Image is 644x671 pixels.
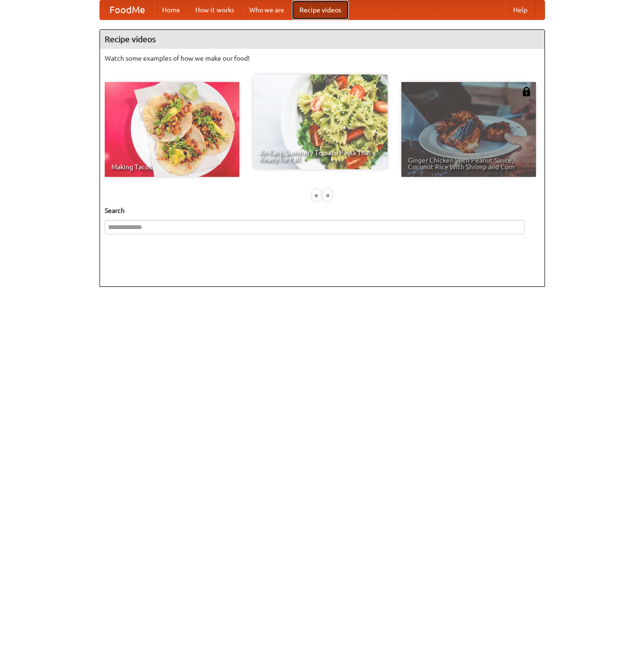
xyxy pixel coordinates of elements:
a: FoodMe [100,0,154,19]
a: Who we are [242,0,292,19]
div: » [323,189,332,201]
h5: Search [105,206,540,215]
a: An Easy, Summery Tomato Pasta That's Ready for Fall [253,74,388,169]
h4: Recipe videos [100,30,544,49]
a: Help [506,0,535,19]
a: How it works [188,0,242,19]
img: 483408.png [522,87,531,96]
a: Making Tacos [105,82,239,177]
span: An Easy, Summery Tomato Pasta That's Ready for Fall [260,149,381,163]
p: Watch some examples of how we make our food! [105,54,540,63]
div: « [312,189,321,201]
span: Making Tacos [111,164,233,170]
a: Home [154,0,188,19]
a: Recipe videos [292,0,349,19]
